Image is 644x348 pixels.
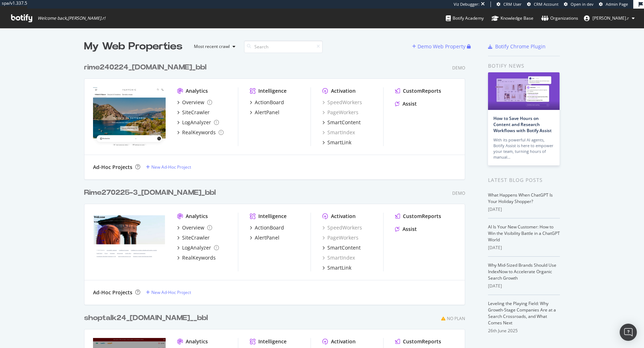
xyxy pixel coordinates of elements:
[258,213,287,220] div: Intelligence
[258,87,287,95] div: Intelligence
[493,137,554,160] div: With its powerful AI agents, Botify Assist is here to empower your team, turning hours of manual…
[488,192,553,204] a: What Happens When ChatGPT Is Your Holiday Shopper?
[452,190,465,196] div: Demo
[255,109,279,116] div: AlertPanel
[182,129,216,136] div: RealKeywords
[395,226,417,233] a: Assist
[327,119,361,126] div: SmartContent
[402,226,417,233] div: Assist
[250,224,284,231] a: ActionBoard
[395,87,441,95] a: CustomReports
[493,115,552,134] a: How to Save Hours on Content and Research Workflows with Botify Assist
[403,213,441,220] div: CustomReports
[322,139,351,146] a: SmartLink
[488,283,560,289] div: [DATE]
[488,300,556,326] a: Leveling the Playing Field: Why Growth-Stage Companies Are at a Search Crossroads, and What Comes...
[564,1,594,7] a: Open in dev
[322,129,355,136] div: SmartIndex
[327,244,361,251] div: SmartContent
[488,245,560,251] div: [DATE]
[177,129,224,136] a: RealKeywords
[93,289,132,296] div: Ad-Hoc Projects
[571,1,594,7] span: Open in dev
[503,1,522,7] span: CRM User
[151,289,191,295] div: New Ad-Hoc Project
[177,244,219,251] a: LogAnalyzer
[331,213,356,220] div: Activation
[322,109,358,116] a: PageWorkers
[93,164,132,171] div: Ad-Hoc Projects
[182,119,211,126] div: LogAnalyzer
[84,188,216,198] div: Rime270225-3_[DOMAIN_NAME]_bbl
[488,176,560,184] div: Latest Blog Posts
[244,40,323,53] input: Search
[322,234,358,241] a: PageWorkers
[599,1,628,7] a: Admin Page
[488,62,560,70] div: Botify news
[488,328,560,334] div: 26th June 2025
[620,324,637,341] div: Open Intercom Messenger
[250,109,279,116] a: AlertPanel
[93,213,166,271] img: Rime270225-3_www.transavia.com_bbl
[146,289,191,295] a: New Ad-Hoc Project
[182,224,204,231] div: Overview
[395,213,441,220] a: CustomReports
[322,99,362,106] a: SpeedWorkers
[93,87,166,145] img: rime240224_www.verychic.fr_bbl
[186,338,208,345] div: Analytics
[182,244,211,251] div: LogAnalyzer
[578,13,640,24] button: [PERSON_NAME].r
[454,1,479,7] div: Viz Debugger:
[492,9,533,28] a: Knowledge Base
[488,262,556,281] a: Why Mid-Sized Brands Should Use IndexNow to Accelerate Organic Search Growth
[322,254,355,261] a: SmartIndex
[497,1,522,7] a: CRM User
[186,213,208,220] div: Analytics
[488,72,560,110] img: How to Save Hours on Content and Research Workflows with Botify Assist
[84,62,209,73] a: rime240224_[DOMAIN_NAME]_bbl
[188,41,238,52] button: Most recent crawl
[322,224,362,231] a: SpeedWorkers
[527,1,558,7] a: CRM Account
[331,338,356,345] div: Activation
[177,99,212,106] a: Overview
[446,9,484,28] a: Botify Academy
[182,109,210,116] div: SiteCrawler
[452,65,465,71] div: Demo
[606,1,628,7] span: Admin Page
[151,164,191,170] div: New Ad-Hoc Project
[258,338,287,345] div: Intelligence
[177,224,212,231] a: Overview
[84,62,206,73] div: rime240224_[DOMAIN_NAME]_bbl
[177,109,210,116] a: SiteCrawler
[395,338,441,345] a: CustomReports
[186,87,208,95] div: Analytics
[322,244,361,251] a: SmartContent
[182,99,204,106] div: Overview
[255,234,279,241] div: AlertPanel
[402,100,417,107] div: Assist
[255,99,284,106] div: ActionBoard
[182,234,210,241] div: SiteCrawler
[412,41,467,52] button: Demo Web Property
[327,139,351,146] div: SmartLink
[255,224,284,231] div: ActionBoard
[146,164,191,170] a: New Ad-Hoc Project
[182,254,216,261] div: RealKeywords
[488,43,546,50] a: Botify Chrome Plugin
[418,43,465,50] div: Demo Web Property
[495,43,546,50] div: Botify Chrome Plugin
[177,234,210,241] a: SiteCrawler
[447,315,465,322] div: No Plan
[592,15,629,21] span: arthur.r
[488,224,560,243] a: AI Is Your New Customer: How to Win the Visibility Battle in a ChatGPT World
[84,313,208,323] div: shoptalk24_[DOMAIN_NAME]__bbl
[395,100,417,107] a: Assist
[84,188,219,198] a: Rime270225-3_[DOMAIN_NAME]_bbl
[331,87,356,95] div: Activation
